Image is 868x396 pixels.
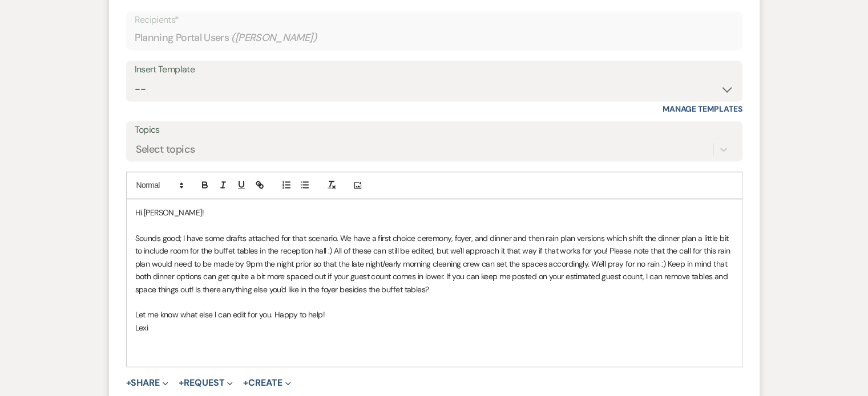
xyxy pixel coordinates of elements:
p: Lexi [135,321,733,334]
div: Select topics [136,142,195,157]
p: Let me know what else I can edit for you. Happy to help! [135,308,733,321]
button: Request [179,378,233,387]
span: ( [PERSON_NAME] ) [231,30,317,46]
span: + [126,378,131,387]
span: + [243,378,248,387]
button: Create [243,378,290,387]
label: Topics [135,122,734,138]
p: Sounds good; I have some drafts attached for that scenario. We have a first choice ceremony, foye... [135,232,733,296]
p: Hi [PERSON_NAME]! [135,206,733,219]
div: Planning Portal Users [135,27,734,49]
a: Manage Templates [663,104,742,114]
span: + [179,378,184,387]
p: Recipients* [135,13,734,27]
div: Insert Template [135,62,734,78]
button: Share [126,378,169,387]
